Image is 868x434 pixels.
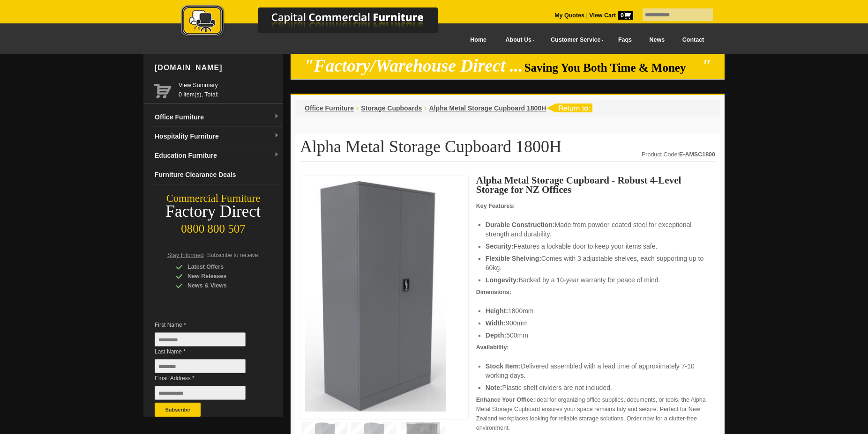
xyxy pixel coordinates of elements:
[155,332,246,346] input: First Name *
[486,254,706,272] li: Comes with 3 adjustable shelves, each supporting up to 60kg.
[609,29,641,51] a: Faqs
[476,289,511,295] strong: Dimensions:
[641,29,673,51] a: News
[495,29,540,51] a: About Us
[486,383,706,392] li: Plastic shelf dividers are not included.
[179,81,279,98] span: 0 item(s), Total:
[486,307,508,315] strong: Height:
[546,103,592,112] img: return to
[540,29,609,51] a: Customer Service
[476,176,715,194] h3: Alpha Metal Storage Cupboard - Robust 4-Level Storage for NZ Offices
[429,104,546,112] a: Alpha Metal Storage Cupboard 1800H
[486,319,506,327] strong: Width:
[151,108,283,127] a: Office Furnituredropdown
[155,403,201,417] button: Subscribe
[151,146,283,165] a: Education Furnituredropdown
[361,104,422,112] a: Storage Cupboards
[524,61,700,74] span: Saving You Both Time & Money
[176,262,265,272] div: Latest Offers
[486,361,706,380] li: Delivered assembled with a lead time of approximately 7-10 working days.
[476,397,535,403] strong: Enhance Your Office:
[486,255,541,262] strong: Flexible Shelving:
[486,362,521,370] strong: Stock Item:
[673,29,713,51] a: Contact
[143,218,283,235] div: 0800 800 507
[486,242,706,251] li: Features a lockable door to keep your items safe.
[702,56,711,75] em: "
[274,152,279,158] img: dropdown
[486,220,706,239] li: Made from powder-coated steel for exceptional strength and durability.
[486,318,706,328] li: 900mm
[304,56,523,75] em: "Factory/Warehouse Direct ...
[155,5,483,42] a: Capital Commercial Furniture Logo
[588,12,633,19] a: View Cart0
[207,252,260,258] span: Subscribe to receive:
[151,54,283,82] div: [DOMAIN_NAME]
[618,11,633,20] span: 0
[274,114,279,119] img: dropdown
[486,221,555,228] strong: Durable Construction:
[179,81,279,90] a: View Summary
[151,165,283,184] a: Furniture Clearance Deals
[356,103,359,113] li: ›
[486,306,706,316] li: 1800mm
[679,151,715,158] strong: E-AMSC1800
[176,281,265,290] div: News & Views
[176,272,265,281] div: New Releases
[155,347,260,356] span: Last Name *
[486,331,506,339] strong: Depth:
[486,276,519,284] strong: Longevity:
[167,252,204,258] span: Stay Informed
[305,181,446,412] img: Office metal storage cupboard, 1800H, with lockable doors and adjustable shelves.
[476,344,509,351] strong: Availability:
[143,205,283,218] div: Factory Direct
[143,192,283,205] div: Commercial Furniture
[589,12,633,19] strong: View Cart
[642,150,715,159] div: Product Code:
[155,374,260,383] span: Email Address *
[155,5,483,39] img: Capital Commercial Furniture Logo
[305,104,354,112] a: Office Furniture
[155,386,246,400] input: Email Address *
[155,359,246,373] input: Last Name *
[155,320,260,330] span: First Name *
[476,395,715,433] p: Ideal for organizing office supplies, documents, or tools, the Alpha Metal Storage Cupboard ensur...
[424,103,427,113] li: ›
[151,127,283,146] a: Hospitality Furnituredropdown
[476,203,515,209] strong: Key Features:
[486,243,514,250] strong: Security:
[274,133,279,139] img: dropdown
[300,138,715,162] h1: Alpha Metal Storage Cupboard 1800H
[554,12,584,19] a: My Quotes
[486,384,502,391] strong: Note:
[486,275,706,285] li: Backed by a 10-year warranty for peace of mind.
[486,331,706,340] li: 500mm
